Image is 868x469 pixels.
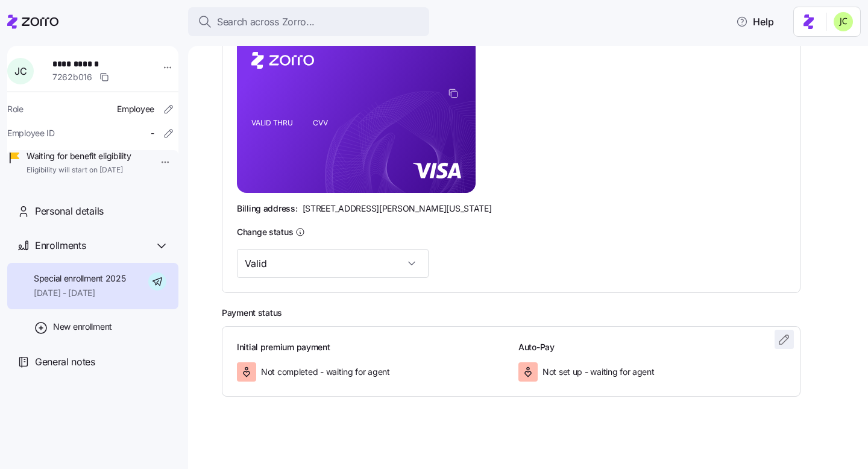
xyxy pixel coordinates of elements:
[7,127,55,139] span: Employee ID
[35,238,86,253] span: Enrollments
[834,12,853,31] img: 0d5040ea9766abea509702906ec44285
[151,127,154,139] span: -
[736,14,774,29] span: Help
[188,7,429,36] button: Search across Zorro...
[448,88,459,99] button: copy-to-clipboard
[237,341,504,353] h3: Initial premium payment
[7,103,24,115] span: Role
[52,71,92,83] span: 7262b016
[237,226,293,238] h3: Change status
[117,103,154,115] span: Employee
[14,66,27,76] span: J C
[27,165,131,175] span: Eligibility will start on [DATE]
[35,354,95,370] span: General notes
[34,272,126,285] span: Special enrollment 2025
[27,150,131,162] span: Waiting for benefit eligibility
[251,118,293,127] tspan: VALID THRU
[726,10,784,34] button: Help
[53,321,112,333] span: New enrollment
[34,287,126,299] span: [DATE] - [DATE]
[261,366,390,378] span: Not completed - waiting for agent
[313,118,328,127] tspan: CVV
[303,203,492,215] span: [STREET_ADDRESS][PERSON_NAME][US_STATE]
[518,341,785,353] h3: Auto-Pay
[237,203,298,215] span: Billing address:
[217,14,315,30] span: Search across Zorro...
[35,204,104,219] span: Personal details
[542,366,655,378] span: Not set up - waiting for agent
[222,307,851,319] h2: Payment status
